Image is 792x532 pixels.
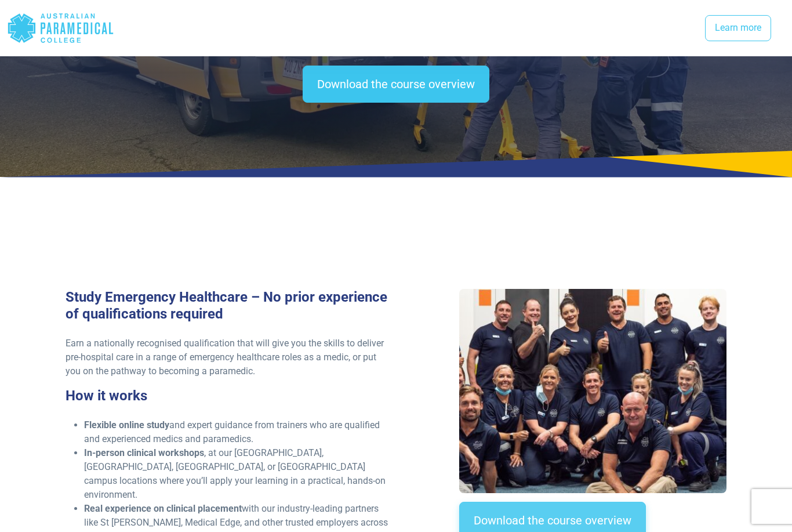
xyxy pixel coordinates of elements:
p: Earn a nationally recognised qualification that will give you the skills to deliver pre-hospital ... [66,336,389,378]
li: , at our [GEOGRAPHIC_DATA], [GEOGRAPHIC_DATA], [GEOGRAPHIC_DATA], or [GEOGRAPHIC_DATA] campus loc... [84,446,389,502]
strong: Real experience on clinical placement [84,503,242,514]
strong: Flexible online study [84,419,169,430]
a: Learn more [705,15,771,42]
div: Australian Paramedical College [7,9,114,47]
iframe: EmbedSocial Universal Widget [178,200,614,259]
strong: In-person clinical workshops [84,447,204,458]
a: Download the course overview [303,66,489,103]
h3: Study Emergency Healthcare – No prior experience of qualifications required [66,289,389,323]
li: and expert guidance from trainers who are qualified and experienced medics and paramedics. [84,418,389,446]
h3: How it works [66,388,389,404]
